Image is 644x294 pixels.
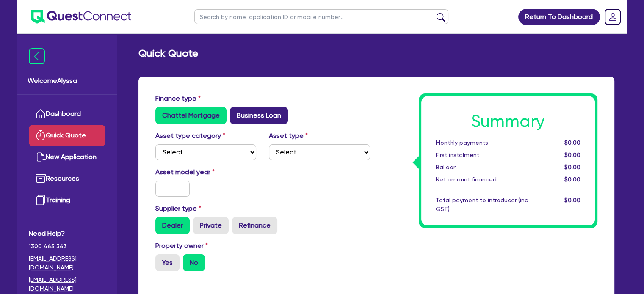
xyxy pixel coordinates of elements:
h2: Quick Quote [138,47,198,60]
label: Private [193,217,229,234]
label: No [183,254,205,271]
div: Total payment to introducer (inc GST) [429,196,534,214]
a: Training [29,190,105,211]
div: Monthly payments [429,138,534,147]
img: resources [36,173,46,184]
input: Search by name, application ID or mobile number... [194,9,448,24]
label: Asset type [269,131,308,141]
span: Welcome Alyssa [28,76,107,86]
span: $0.00 [564,139,580,146]
div: Net amount financed [429,175,534,184]
label: Refinance [232,217,277,234]
div: Balloon [429,163,534,172]
span: $0.00 [564,176,580,183]
a: Dashboard [29,103,105,125]
a: Dropdown toggle [602,6,624,28]
a: New Application [29,146,105,168]
span: $0.00 [564,197,580,203]
a: Quick Quote [29,125,105,146]
a: [EMAIL_ADDRESS][DOMAIN_NAME] [29,275,105,293]
label: Property owner [155,241,208,251]
label: Asset type category [155,131,225,141]
span: Need Help? [29,228,105,239]
label: Yes [155,254,180,271]
img: training [36,195,46,205]
a: Resources [29,168,105,190]
label: Finance type [155,93,201,104]
img: quick-quote [36,130,46,140]
div: First instalment [429,151,534,159]
img: icon-menu-close [29,48,45,64]
h1: Summary [436,111,580,132]
img: quest-connect-logo-blue [31,10,131,24]
label: Supplier type [155,203,201,214]
a: [EMAIL_ADDRESS][DOMAIN_NAME] [29,254,105,272]
a: Return To Dashboard [518,9,600,25]
label: Chattel Mortgage [155,107,227,124]
label: Dealer [155,217,190,234]
label: Business Loan [230,107,288,124]
span: $0.00 [564,164,580,170]
span: 1300 465 363 [29,242,105,251]
span: $0.00 [564,151,580,158]
label: Asset model year [149,167,263,177]
img: new-application [36,152,46,162]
